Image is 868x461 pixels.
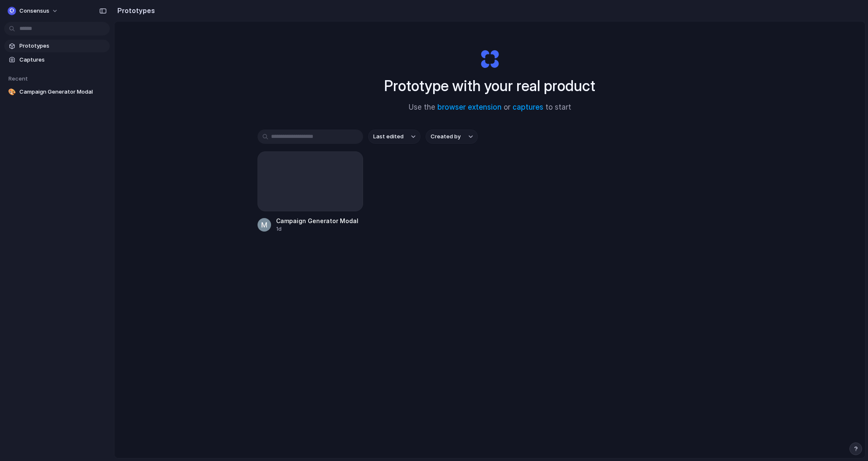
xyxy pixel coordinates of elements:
[8,88,16,96] div: 🎨
[437,103,502,111] a: browser extension
[4,86,110,98] a: 🎨Campaign Generator Modal
[431,132,461,141] span: Created by
[4,4,62,18] button: Consensus
[19,42,106,50] span: Prototypes
[373,132,404,141] span: Last edited
[409,102,571,113] span: Use the or to start
[19,7,49,15] span: Consensus
[276,216,358,225] div: Campaign Generator Modal
[258,151,363,233] a: Campaign Generator Modal1d
[19,56,106,64] span: Captures
[114,5,155,16] h2: Prototypes
[513,103,543,111] a: captures
[4,54,110,66] a: Captures
[426,129,478,144] button: Created by
[368,129,420,144] button: Last edited
[384,75,595,97] h1: Prototype with your real product
[4,40,110,52] a: Prototypes
[8,75,28,82] span: Recent
[276,225,358,233] div: 1d
[19,88,106,96] span: Campaign Generator Modal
